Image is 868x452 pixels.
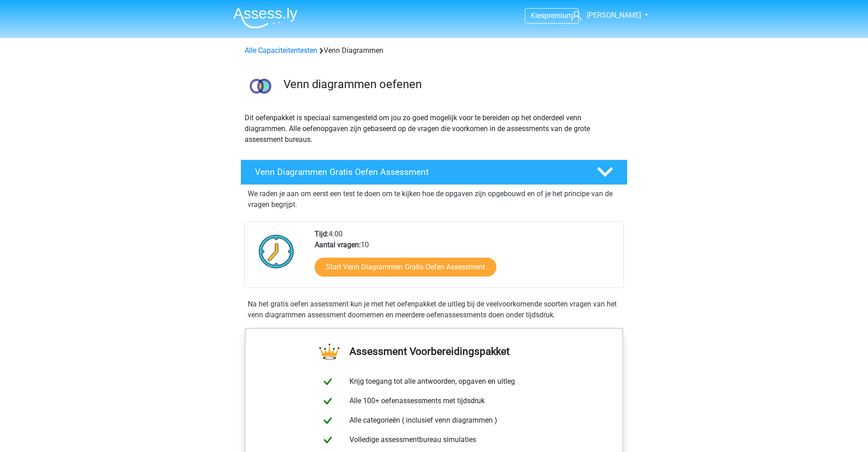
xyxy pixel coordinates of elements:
[233,7,297,28] img: Assessly
[525,9,578,22] a: Kiespremium
[241,45,627,56] div: Venn Diagrammen
[587,11,641,19] span: [PERSON_NAME]
[254,229,299,274] img: Klok
[315,230,329,238] b: Tijd:
[255,167,582,177] h4: Venn Diagrammen Gratis Oefen Assessment
[315,258,496,277] a: Start Venn Diagrammen Gratis Oefen Assessment
[245,113,623,145] p: Dit oefenpakket is speciaal samengesteld om jou zo goed mogelijk voor te bereiden op het onderdee...
[241,67,279,105] img: venn diagrammen
[568,10,642,21] a: [PERSON_NAME]
[531,11,544,20] span: Kies
[283,77,620,91] h3: Venn diagrammen oefenen
[248,188,620,210] p: We raden je aan om eerst een test te doen om te kijken hoe de opgaven zijn opgebouwd en of je het...
[315,240,361,249] b: Aantal vragen:
[308,229,623,287] div: 4:00 10
[245,46,317,55] a: Alle Capaciteitentesten
[244,299,624,320] div: Na het gratis oefen assessment kun je met het oefenpakket de uitleg bij de veelvoorkomende soorte...
[544,11,573,20] span: premium
[237,160,631,185] a: Venn Diagrammen Gratis Oefen Assessment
